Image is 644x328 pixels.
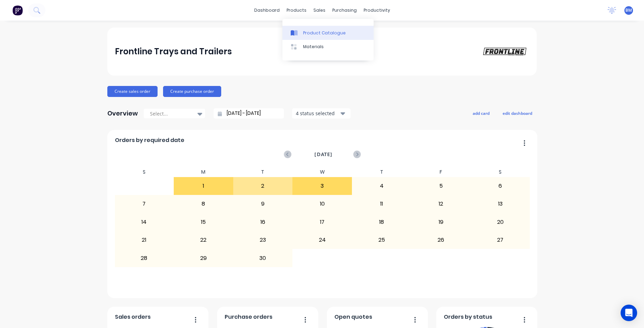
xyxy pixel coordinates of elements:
[411,231,470,249] div: 26
[625,7,632,13] span: BM
[352,167,411,177] div: T
[352,177,411,195] div: 4
[360,5,394,15] div: productivity
[314,151,332,158] span: [DATE]
[310,5,329,15] div: sales
[334,313,372,321] span: Open quotes
[234,231,292,249] div: 23
[233,167,293,177] div: T
[282,26,374,40] a: Product Catalogue
[471,231,530,249] div: 27
[352,214,411,231] div: 18
[234,249,292,266] div: 30
[115,195,174,212] div: 7
[352,231,411,249] div: 25
[174,195,233,212] div: 8
[283,5,310,15] div: products
[115,249,174,266] div: 28
[471,214,530,231] div: 20
[303,30,346,36] div: Product Catalogue
[468,109,494,118] button: add card
[225,313,272,321] span: Purchase orders
[12,5,23,15] img: Factory
[234,177,292,195] div: 2
[292,167,352,177] div: W
[174,249,233,266] div: 29
[411,195,470,212] div: 12
[234,195,292,212] div: 9
[174,177,233,195] div: 1
[292,108,351,119] button: 4 status selected
[471,195,530,212] div: 13
[107,107,138,120] div: Overview
[174,231,233,249] div: 22
[115,45,232,58] div: Frontline Trays and Trailers
[481,46,529,57] img: Frontline Trays and Trailers
[293,214,352,231] div: 17
[471,167,530,177] div: S
[444,313,492,321] span: Orders by status
[107,86,158,97] button: Create sales order
[115,231,174,249] div: 21
[174,167,233,177] div: M
[621,305,637,321] div: Open Intercom Messenger
[411,177,470,195] div: 5
[234,214,292,231] div: 16
[293,231,352,249] div: 24
[115,136,184,144] span: Orders by required date
[163,86,221,97] button: Create purchase order
[498,109,537,118] button: edit dashboard
[282,40,374,54] a: Materials
[293,177,352,195] div: 3
[411,167,471,177] div: F
[411,214,470,231] div: 19
[352,195,411,212] div: 11
[303,44,324,50] div: Materials
[471,177,530,195] div: 6
[251,5,283,15] a: dashboard
[329,5,360,15] div: purchasing
[115,313,151,321] span: Sales orders
[174,214,233,231] div: 15
[296,110,339,117] div: 4 status selected
[293,195,352,212] div: 10
[115,214,174,231] div: 14
[115,167,174,177] div: S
